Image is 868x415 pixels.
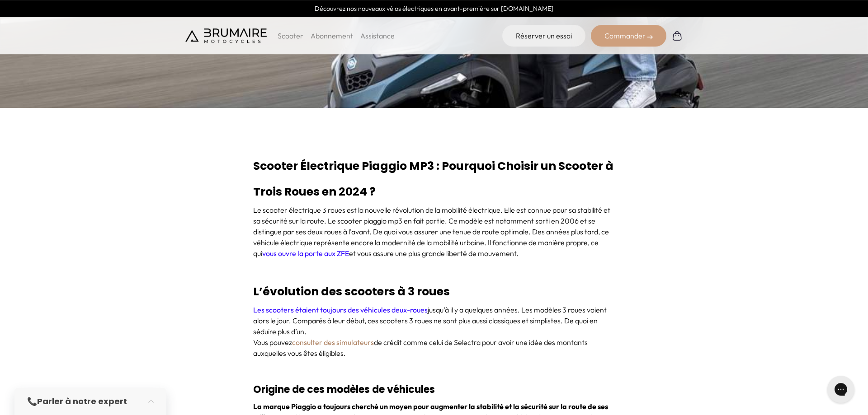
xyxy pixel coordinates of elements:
strong: Scooter Électrique Piaggio MP3 : Pourquoi Choisir un Scooter à Trois Roues en 2024 ? [253,158,613,200]
a: Abonnement [311,31,353,40]
p: Le scooter électrique 3 roues est la nouvelle révolution de la mobilité électrique. Elle est conn... [253,205,615,259]
p: Scooter [278,30,303,41]
img: Panier [672,30,683,41]
p: Vous pouvez de crédit comme celui de Selectra pour avoir une idée des montants auxquelles vous êt... [253,337,615,359]
a: consulter des simulateurs [292,338,374,347]
a: Assistance [360,31,395,40]
a: vous ouvre la porte aux ZFE [262,249,349,258]
p: jusqu’à il y a quelques années. Les modèles 3 roues voient alors le jour. Comparés à leur début, ... [253,304,615,337]
strong: L’évolution des scooters à 3 roues [253,284,450,299]
a: Les scooters étaient toujours des véhicules deux-roues [253,305,428,314]
strong: Origine de ces modèles de véhicules [253,382,435,396]
a: Réserver un essai [502,25,585,47]
img: right-arrow-2.png [647,34,653,40]
img: Brumaire Motocycles [185,28,267,43]
iframe: Gorgias live chat messenger [823,373,859,406]
div: Commander [591,25,666,47]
